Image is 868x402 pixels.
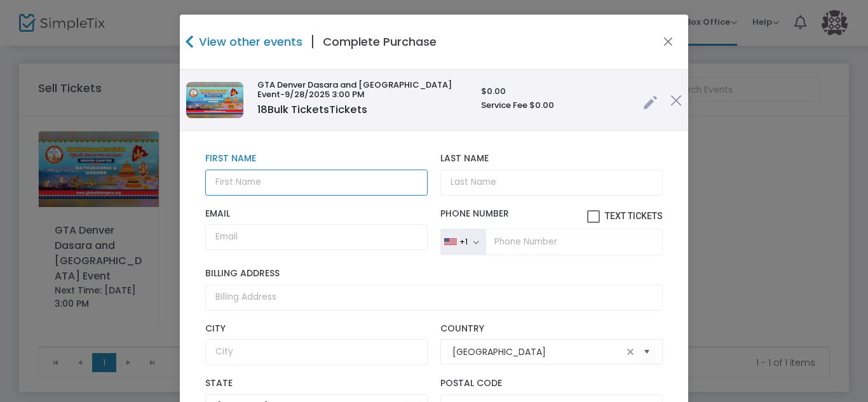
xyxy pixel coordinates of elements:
[459,237,468,247] div: +1
[205,153,428,164] label: First Name
[205,323,428,335] label: City
[623,344,638,359] span: clear
[196,33,302,50] h4: View other events
[329,102,367,117] span: Tickets
[205,268,663,279] label: Billing Address
[205,208,428,220] label: Email
[670,95,682,106] img: cross.png
[302,30,323,53] span: |
[440,378,663,389] label: Postal Code
[605,211,663,221] span: Text Tickets
[205,339,428,365] input: City
[481,86,630,97] h6: $0.00
[257,102,268,117] span: 18
[440,153,663,164] label: Last Name
[440,208,663,224] label: Phone Number
[452,345,623,359] input: Select Country
[660,34,677,50] button: Close
[257,102,367,117] span: Bulk Tickets
[205,378,428,389] label: State
[186,82,243,118] img: 638916837926056815WhatsAppImage2024-08-11at18.03.142103033e.jpg
[205,224,428,250] input: Email
[280,88,365,100] span: -9/28/2025 3:00 PM
[440,170,663,196] input: Last Name
[205,285,663,311] input: Billing Address
[481,100,630,111] h6: Service Fee $0.00
[485,229,663,255] input: Phone Number
[205,170,428,196] input: First Name
[440,323,663,335] label: Country
[257,80,468,100] h6: GTA Denver Dasara and [GEOGRAPHIC_DATA] Event
[323,33,437,50] h4: Complete Purchase
[440,229,485,255] button: +1
[638,339,656,365] button: Select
